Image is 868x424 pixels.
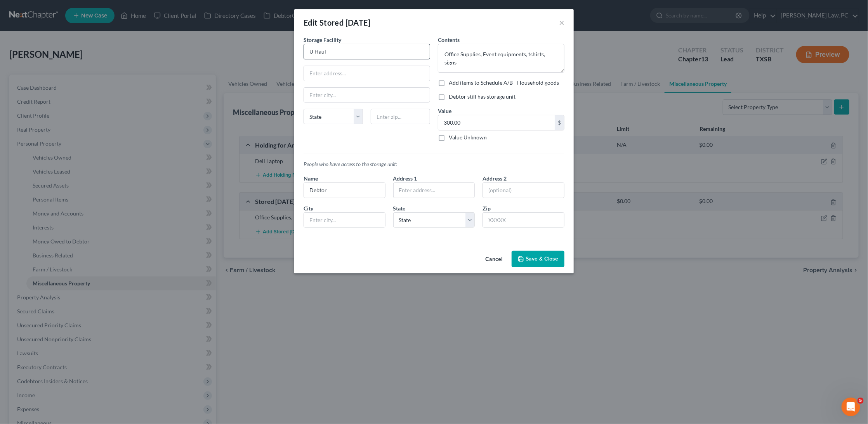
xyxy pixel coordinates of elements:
span: 5 [858,398,864,404]
button: Save & Close [512,251,564,267]
label: State [393,204,406,212]
input: Enter name... [304,44,430,59]
input: Enter address... [304,66,430,81]
label: City [304,204,313,212]
label: Address 2 [483,174,507,182]
label: Value [438,107,451,115]
label: Value Unknown [449,134,487,141]
input: Enter zip... [371,109,430,124]
label: Address 1 [393,174,417,182]
input: Enter city... [304,88,430,103]
p: People who have access to the storage unit: [304,160,564,168]
input: (optional) [483,183,564,198]
input: 0.00 [438,115,555,130]
label: Zip [483,204,491,212]
label: Debtor still has storage unit [449,93,516,101]
div: Edit Stored [DATE] [304,17,370,28]
input: Enter address... [394,183,475,198]
label: Name [304,174,318,182]
label: Storage Facility [304,36,341,44]
span: Contents [438,36,460,43]
input: Enter name... [304,183,385,198]
label: Add items to Schedule A/B - Household goods [449,79,559,87]
button: × [559,18,564,27]
button: Cancel [479,252,509,267]
iframe: Intercom live chat [842,398,860,416]
input: XXXXX [483,212,564,228]
div: $ [555,115,564,130]
input: Enter city... [304,213,385,228]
